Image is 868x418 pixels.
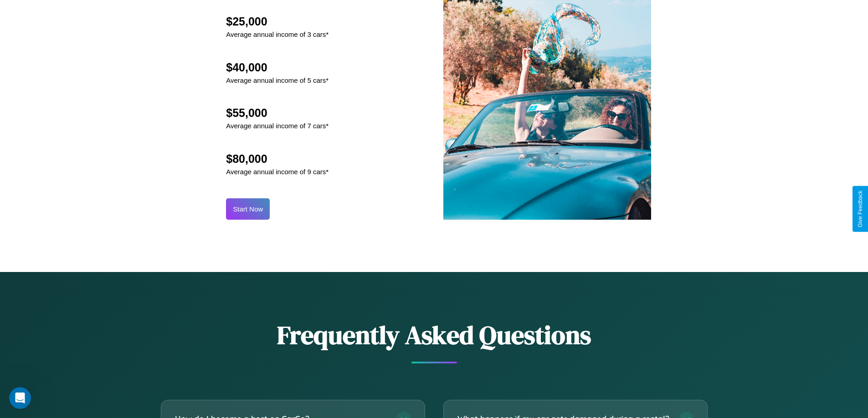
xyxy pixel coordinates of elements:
[161,317,708,353] h2: Frequently Asked Questions
[226,28,329,40] p: Average annual income of 3 cars*
[9,387,31,409] iframe: Intercom live chat
[226,61,329,74] h2: $40,000
[226,15,329,28] h2: $25,000
[226,74,329,86] p: Average annual income of 5 cars*
[857,191,863,227] div: Give Feedback
[226,166,329,178] p: Average annual income of 9 cars*
[226,152,329,166] h2: $80,000
[226,120,329,132] p: Average annual income of 7 cars*
[226,106,329,120] h2: $55,000
[226,198,270,220] button: Start Now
